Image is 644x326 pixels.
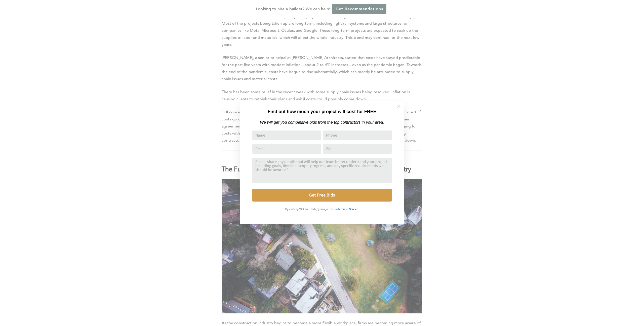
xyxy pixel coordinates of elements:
strong: Find out how much your project will cost for FREE [268,109,376,114]
input: Zip [323,144,392,154]
button: Close [390,97,408,115]
strong: By clicking 'Get Free Bids,' you agree to our [285,208,338,211]
strong: . [358,208,359,211]
a: Terms of Service [338,207,358,211]
textarea: Comment or Message [252,158,392,183]
button: Get Free Bids [252,189,392,202]
input: Name [252,131,321,140]
input: Phone [323,131,392,140]
strong: Terms of Service [338,208,358,211]
input: Email Address [252,144,321,154]
iframe: Drift Widget Chat Controller [547,290,638,320]
em: We will get you competitive bids from the top contractors in your area. [260,120,384,124]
